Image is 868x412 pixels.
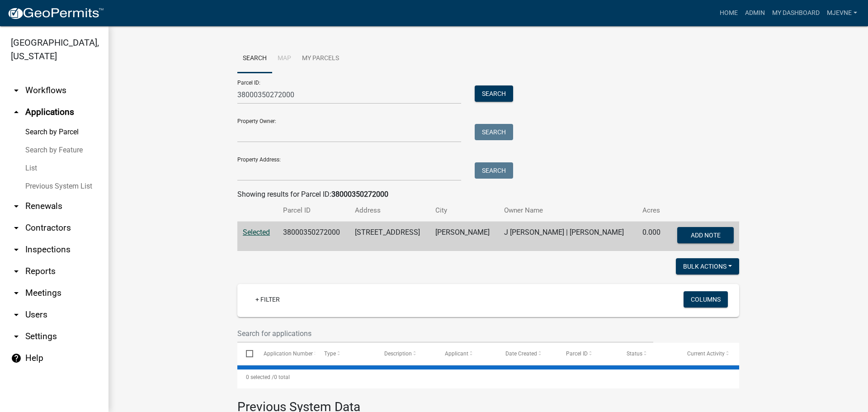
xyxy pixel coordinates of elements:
i: arrow_drop_down [11,309,22,320]
button: Search [475,124,513,140]
i: help [11,353,22,364]
span: Parcel ID [566,350,588,357]
a: My Dashboard [769,5,823,22]
th: Parcel ID [278,200,349,221]
a: Home [716,5,741,22]
button: Add Note [677,227,734,243]
button: Bulk Actions [676,258,739,275]
td: 38000350272000 [278,222,349,251]
span: Applicant [445,350,468,357]
i: arrow_drop_up [11,107,22,118]
datatable-header-cell: Date Created [497,343,557,365]
td: J [PERSON_NAME] | [PERSON_NAME] [499,222,637,251]
a: Admin [741,5,769,22]
datatable-header-cell: Current Activity [679,343,739,365]
div: Showing results for Parcel ID: [237,189,739,200]
a: My Parcels [297,44,344,73]
span: Date Created [505,350,537,357]
th: Acres [637,200,668,221]
th: Owner Name [499,200,637,221]
a: Search [237,44,272,73]
span: 0 selected / [246,374,274,380]
button: Search [475,85,513,102]
td: [STREET_ADDRESS] [349,222,430,251]
button: Search [475,162,513,179]
button: Columns [684,291,728,308]
input: Search for applications [237,324,653,343]
datatable-header-cell: Select [237,343,255,365]
span: Type [324,350,336,357]
i: arrow_drop_down [11,85,22,96]
i: arrow_drop_down [11,266,22,277]
a: + Filter [248,291,287,308]
span: Description [384,350,412,357]
i: arrow_drop_down [11,288,22,298]
div: 0 total [237,366,739,388]
datatable-header-cell: Status [618,343,679,365]
span: Current Activity [687,350,725,357]
datatable-header-cell: Parcel ID [557,343,618,365]
span: Status [627,350,642,357]
a: MJevne [823,5,861,22]
datatable-header-cell: Type [315,343,376,365]
datatable-header-cell: Applicant [436,343,497,365]
td: [PERSON_NAME] [430,222,499,251]
td: 0.000 [637,222,668,251]
th: City [430,200,499,221]
datatable-header-cell: Application Number [255,343,315,365]
strong: 38000350272000 [331,190,388,199]
datatable-header-cell: Description [376,343,436,365]
span: Application Number [264,350,313,357]
a: Selected [243,228,270,237]
i: arrow_drop_down [11,244,22,255]
span: Add Note [690,232,720,239]
i: arrow_drop_down [11,331,22,342]
i: arrow_drop_down [11,223,22,233]
th: Address [349,200,430,221]
i: arrow_drop_down [11,201,22,212]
